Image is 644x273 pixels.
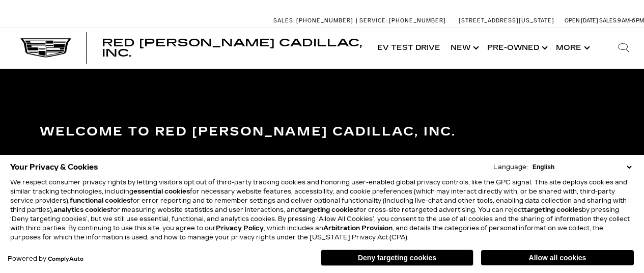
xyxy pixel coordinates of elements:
a: ComplyAuto [48,256,83,262]
strong: targeting cookies [524,206,582,213]
strong: essential cookies [133,188,190,195]
strong: targeting cookies [299,206,357,213]
div: Language: [493,164,528,170]
a: Privacy Policy [216,225,264,232]
button: Deny targeting cookies [321,250,473,266]
span: Service: [359,17,387,24]
a: Sales: [PHONE_NUMBER] [273,18,356,23]
h3: Welcome to Red [PERSON_NAME] Cadillac, Inc. [40,122,605,142]
a: Pre-Owned [482,28,551,68]
a: Service: [PHONE_NUMBER] [356,18,449,23]
a: [STREET_ADDRESS][US_STATE] [459,17,554,24]
span: [PHONE_NUMBER] [296,17,353,24]
div: Powered by [8,256,83,262]
img: Cadillac Dark Logo with Cadillac White Text [20,38,71,58]
a: Red [PERSON_NAME] Cadillac, Inc. [102,38,362,58]
select: Language Select [530,162,634,172]
span: Red [PERSON_NAME] Cadillac, Inc. [102,37,362,59]
a: New [445,28,482,68]
a: EV Test Drive [372,28,445,68]
button: Allow all cookies [481,250,634,265]
strong: Arbitration Provision [323,225,393,232]
button: More [551,28,593,68]
span: Sales: [599,17,618,24]
p: We respect consumer privacy rights by letting visitors opt out of third-party tracking cookies an... [10,178,634,242]
span: Your Privacy & Cookies [10,160,98,174]
span: 9 AM-6 PM [618,17,644,24]
strong: analytics cookies [53,206,110,213]
span: [PHONE_NUMBER] [389,17,446,24]
span: Sales: [273,17,295,24]
span: Open [DATE] [565,17,598,24]
strong: functional cookies [70,197,130,204]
